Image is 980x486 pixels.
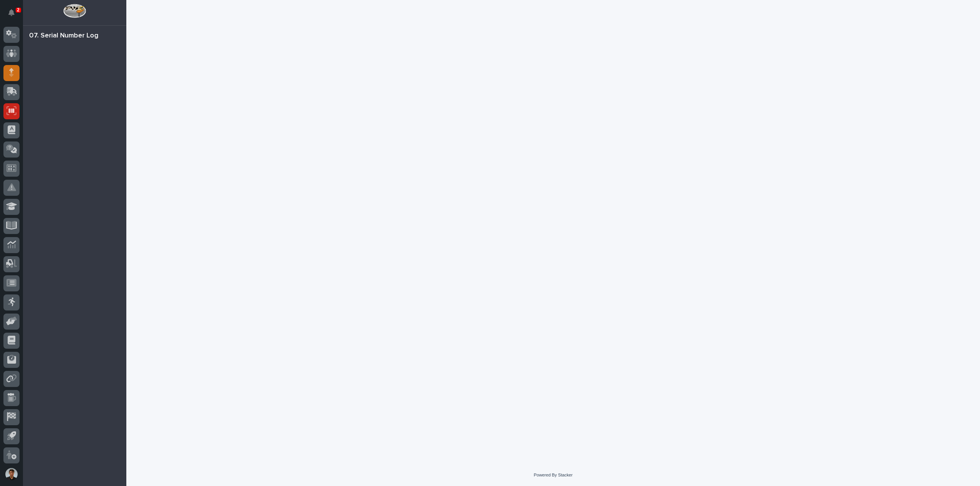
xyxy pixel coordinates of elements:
[63,4,86,18] img: Workspace Logo
[10,9,20,21] div: Notifications2
[17,7,20,13] p: 2
[29,32,98,40] div: 07. Serial Number Log
[3,5,20,21] button: Notifications
[3,466,20,482] button: users-avatar
[534,473,572,477] a: Powered By Stacker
